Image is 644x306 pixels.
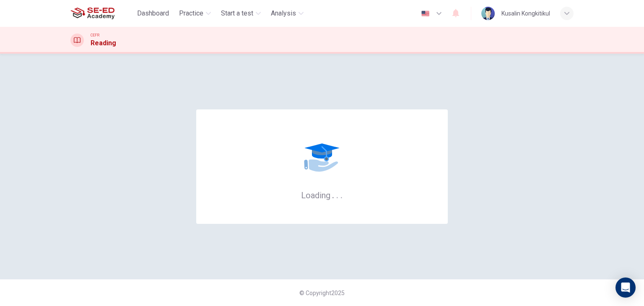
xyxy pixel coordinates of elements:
[137,8,169,18] span: Dashboard
[481,7,495,20] img: Profile picture
[615,277,636,298] div: Open Intercom Messenger
[221,8,253,18] span: Start a test
[70,5,134,22] a: SE-ED Academy logo
[218,6,264,21] button: Start a test
[501,8,550,18] div: Kusalin Kongkitikul
[301,189,343,200] h6: Loading
[91,32,99,38] span: CEFR
[176,6,214,21] button: Practice
[134,6,172,21] button: Dashboard
[332,187,335,201] h6: .
[179,8,203,18] span: Practice
[91,38,116,48] h1: Reading
[336,187,339,201] h6: .
[340,187,343,201] h6: .
[267,6,307,21] button: Analysis
[420,10,431,17] img: en
[271,8,296,18] span: Analysis
[70,5,114,22] img: SE-ED Academy logo
[299,290,345,296] span: © Copyright 2025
